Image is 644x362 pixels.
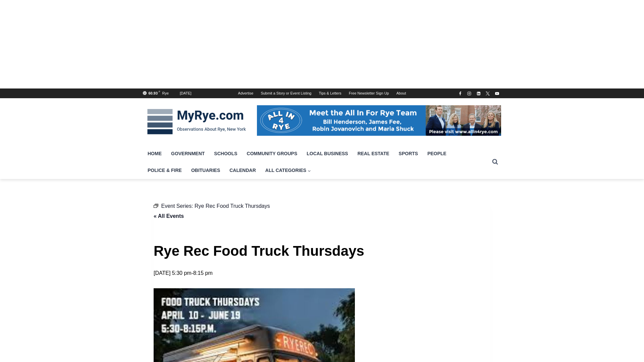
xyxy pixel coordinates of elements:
[257,105,501,135] img: All in for Rye
[265,167,311,174] span: All Categories
[195,203,270,209] a: Rye Rec Food Truck Thursdays
[154,202,158,210] em: Event Series:
[154,213,184,219] a: « All Events
[423,145,451,162] a: People
[257,88,315,98] a: Submit a Story or Event Listing
[261,162,316,179] a: All Categories
[242,145,302,162] a: Community Groups
[143,162,186,179] a: Police & Fire
[161,203,193,209] span: Event Series:
[493,89,501,98] a: YouTube
[234,88,257,98] a: Advertise
[489,156,501,168] button: View Search Form
[143,104,250,139] img: MyRye.com
[475,89,483,98] a: Linkedin
[159,90,160,93] span: F
[345,88,393,98] a: Free Newsletter Sign Up
[234,88,410,98] nav: Secondary Navigation
[186,162,225,179] a: Obituaries
[393,88,410,98] a: About
[484,89,492,98] a: X
[166,145,209,162] a: Government
[456,89,464,98] a: Facebook
[209,145,242,162] a: Schools
[154,270,192,276] span: [DATE] 5:30 pm
[162,90,169,97] div: Rye
[143,145,166,162] a: Home
[315,88,345,98] a: Tips & Letters
[353,145,394,162] a: Real Estate
[143,145,489,179] nav: Primary Navigation
[302,145,353,162] a: Local Business
[154,241,490,261] h1: Rye Rec Food Truck Thursdays
[225,162,261,179] a: Calendar
[193,270,213,276] span: 8:15 pm
[465,89,473,98] a: Instagram
[149,91,158,95] span: 60.93
[180,90,192,97] div: [DATE]
[394,145,423,162] a: Sports
[154,269,213,278] h2: -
